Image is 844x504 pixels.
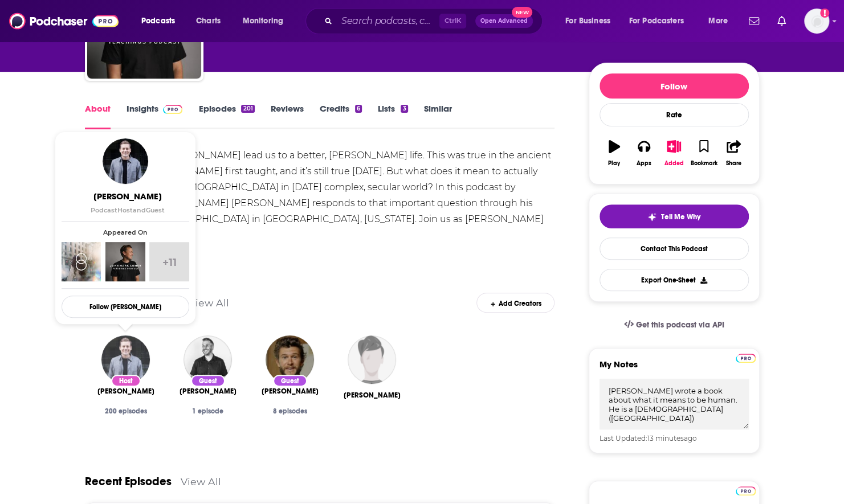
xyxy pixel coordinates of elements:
[258,407,322,415] div: 8 episodes
[141,13,175,29] span: Podcasts
[600,237,749,260] a: Contact This Podcast
[600,103,749,126] div: Rate
[85,103,111,129] a: About
[243,13,283,29] span: Monitoring
[664,160,684,167] div: Added
[64,191,191,202] span: [PERSON_NAME]
[600,359,749,379] label: My Notes
[637,160,651,167] div: Apps
[804,9,829,34] span: Logged in as nwierenga
[773,11,790,31] a: Show notifications dropdown
[608,160,620,167] div: Play
[189,12,227,30] a: Charts
[629,13,684,29] span: For Podcasters
[378,103,407,129] a: Lists3
[690,160,717,167] div: Bookmark
[241,105,254,113] div: 201
[475,14,533,28] button: Open AdvancedNew
[600,434,697,442] span: Last Updated: ago
[191,375,225,387] div: Guest
[661,212,700,222] span: Tell Me Why
[744,11,764,31] a: Show notifications dropdown
[94,407,158,415] div: 200 episodes
[736,485,756,495] a: Pro website
[103,138,148,184] img: John Mark Comer
[600,269,749,291] button: Export One-Sheet
[401,105,407,113] div: 3
[105,242,145,281] img: John Mark Comer Teachings
[176,407,240,415] div: 1 episode
[127,103,183,129] a: InsightsPodchaser Pro
[736,486,756,495] img: Podchaser Pro
[804,9,829,34] img: User Profile
[719,133,748,174] button: Share
[337,12,439,30] input: Search podcasts, credits, & more...
[600,204,749,228] button: tell me why sparkleTell Me Why
[163,105,183,114] img: Podchaser Pro
[600,133,629,174] button: Play
[85,474,172,489] a: Recent Episodes
[348,335,396,384] img: Ron Rolheiser
[133,12,190,30] button: open menu
[600,73,749,99] button: Follow
[355,105,362,113] div: 6
[181,476,221,487] a: View All
[62,296,189,318] button: Follow [PERSON_NAME]
[271,103,304,129] a: Reviews
[262,387,319,396] a: Tyler Staton
[565,13,610,29] span: For Business
[133,206,146,214] span: and
[726,160,741,167] div: Share
[700,12,742,30] button: open menu
[180,387,237,396] span: [PERSON_NAME]
[149,242,189,281] a: +11
[62,228,189,236] span: Appeared On
[316,8,553,34] div: Search podcasts, credits, & more...
[480,18,528,24] span: Open Advanced
[198,103,254,129] a: Episodes201
[180,387,237,396] a: Ger Jones
[91,206,165,214] span: Podcast Host Guest
[85,147,555,291] div: The teachings of [PERSON_NAME] lead us to a better, [PERSON_NAME] life. This was true in the anci...
[647,212,657,222] img: tell me why sparkle
[512,7,532,18] span: New
[101,335,150,384] img: John Mark Comer
[629,133,659,174] button: Apps
[344,391,401,400] span: [PERSON_NAME]
[557,12,625,30] button: open menu
[273,375,307,387] div: Guest
[235,12,298,30] button: open menu
[736,352,756,363] a: Pro website
[64,191,191,214] a: [PERSON_NAME]PodcastHostandGuest
[600,379,749,429] textarea: [PERSON_NAME] wrote a book about what it means to be human. He is a [DEMOGRAPHIC_DATA] ([GEOGRAPH...
[820,9,829,18] svg: Add a profile image
[708,13,728,29] span: More
[615,311,733,339] a: Get this podcast via API
[184,335,232,384] img: Ger Jones
[97,387,154,396] a: John Mark Comer
[439,14,466,28] span: Ctrl K
[635,320,724,330] span: Get this podcast via API
[62,242,101,281] img: Bridgetown Audio Podcast
[266,335,314,384] img: Tyler Staton
[111,375,141,387] div: Host
[320,103,362,129] a: Credits6
[344,391,401,400] a: Ron Rolheiser
[659,133,688,174] button: Added
[622,12,700,30] button: open menu
[189,297,229,309] a: View All
[804,9,829,34] button: Show profile menu
[196,13,221,29] span: Charts
[424,103,452,129] a: Similar
[736,354,756,363] img: Podchaser Pro
[97,387,154,396] span: [PERSON_NAME]
[476,293,554,313] div: Add Creators
[9,10,119,32] img: Podchaser - Follow, Share and Rate Podcasts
